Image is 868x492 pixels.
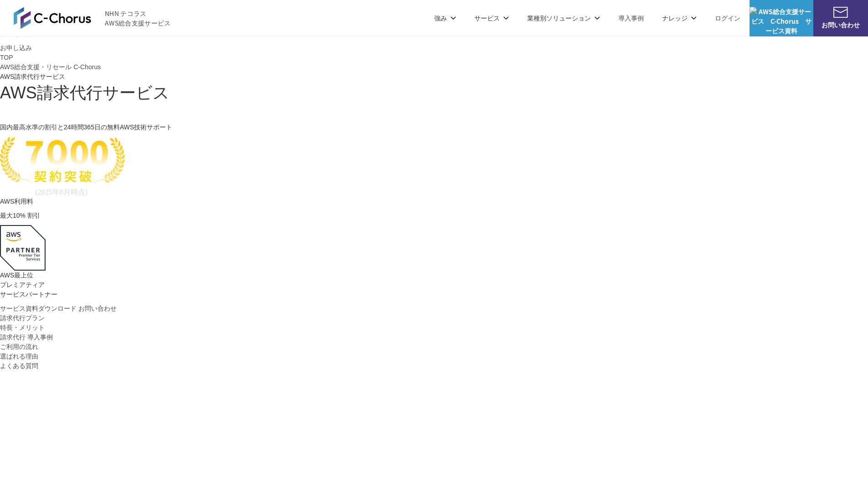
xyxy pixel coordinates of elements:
a: お問い合わせ [78,304,117,313]
a: AWS総合支援サービス C-Chorus NHN テコラスAWS総合支援サービス [14,7,171,29]
span: お問い合わせ [813,20,868,30]
img: お問い合わせ [833,7,848,18]
img: AWS総合支援サービス C-Chorus [14,7,91,29]
p: 強み [434,13,456,23]
span: 10 [13,212,20,219]
a: ログイン [715,13,740,23]
span: お問い合わせ [78,305,117,312]
p: ナレッジ [662,13,697,23]
span: NHN テコラス AWS総合支援サービス [105,9,171,28]
img: AWS総合支援サービス C-Chorus サービス資料 [750,7,813,36]
p: サービス [474,13,509,23]
p: 業種別ソリューション [527,13,600,23]
a: 導入事例 [618,13,644,23]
